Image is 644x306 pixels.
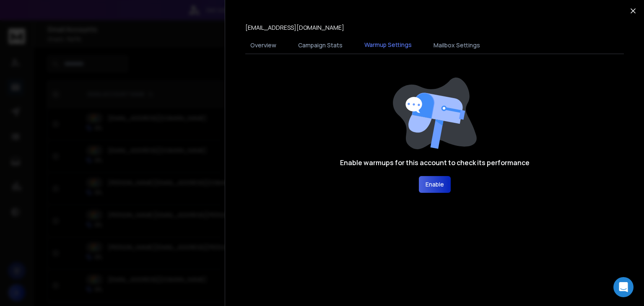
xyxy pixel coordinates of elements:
[340,158,530,168] h1: Enable warmups for this account to check its performance
[359,36,417,55] button: Warmup Settings
[613,277,634,297] div: Open Intercom Messenger
[393,78,477,149] img: image
[293,36,348,54] button: Campaign Stats
[245,23,344,32] p: [EMAIL_ADDRESS][DOMAIN_NAME]
[245,36,281,54] button: Overview
[419,176,451,193] button: Enable
[428,36,485,54] button: Mailbox Settings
